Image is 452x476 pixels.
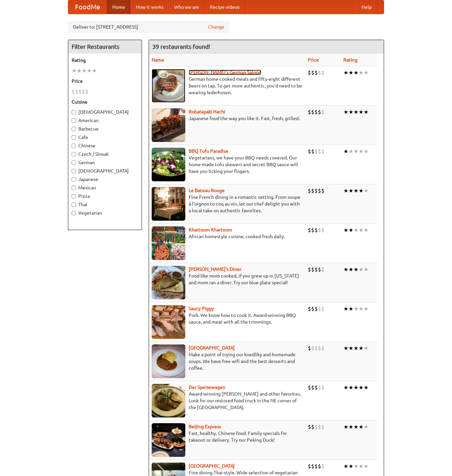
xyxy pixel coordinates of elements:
b: [PERSON_NAME]'s Diner [189,266,241,272]
input: [DEMOGRAPHIC_DATA] [72,169,76,173]
p: Fine French dining in a romantic setting. From soupe à l'oignon to coq au vin, let our chef delig... [152,194,302,214]
li: ★ [364,423,369,431]
li: $ [321,423,325,431]
b: Saucy Piggy [189,306,214,311]
li: $ [311,344,314,352]
li: ★ [353,463,359,470]
li: ★ [353,226,359,234]
input: Cafe [72,135,76,140]
a: Help [356,0,377,14]
li: ★ [359,305,364,313]
li: $ [321,463,325,470]
a: [GEOGRAPHIC_DATA] [189,463,235,469]
li: $ [321,108,325,116]
input: German [72,160,76,165]
a: [GEOGRAPHIC_DATA] [189,345,235,351]
img: saucy.jpg [152,305,185,339]
li: ★ [359,344,364,352]
li: $ [321,266,325,273]
li: $ [314,344,318,352]
img: bateaurouge.jpg [152,187,185,221]
li: $ [308,148,311,155]
li: ★ [343,266,348,273]
a: Price [308,57,319,63]
li: ★ [364,108,369,116]
li: $ [308,108,311,116]
p: German home-cooked meals and fifty-eight different beers on tap. To get more authentic, you'd nee... [152,76,302,96]
label: Barbecue [72,125,138,132]
li: ★ [359,384,364,391]
li: ★ [364,226,369,234]
li: $ [318,305,321,313]
li: ★ [353,187,359,194]
p: Japanese food the way you like it. Fast, fresh, grilled. [152,115,302,122]
li: ★ [343,187,348,194]
li: ★ [359,148,364,155]
li: $ [82,88,85,95]
li: $ [308,266,311,273]
li: $ [78,88,82,95]
li: ★ [353,148,359,155]
label: Vegetarian [72,210,138,216]
li: $ [318,266,321,273]
li: ★ [364,187,369,194]
li: ★ [348,266,353,273]
li: ★ [343,148,348,155]
input: Czech / Slovak [72,152,76,156]
h5: Price [72,78,138,84]
label: Pizza [72,193,138,199]
li: $ [311,108,314,116]
label: [DEMOGRAPHIC_DATA] [72,109,138,115]
a: Beijing Express [189,424,221,429]
li: ★ [348,108,353,116]
a: [PERSON_NAME]'s German Saloon [189,70,261,75]
label: Chinese [72,142,138,149]
a: Recipe videos [204,0,245,14]
input: Chinese [72,144,76,148]
li: $ [311,266,314,273]
a: Name [152,57,164,63]
a: Rating [343,57,357,63]
li: $ [314,463,318,470]
a: How it works [130,0,169,14]
li: $ [314,226,318,234]
div: Deliver to: [STREET_ADDRESS] [68,21,229,33]
li: $ [318,226,321,234]
li: $ [321,69,325,76]
b: BBQ Tofu Paradise [189,148,228,154]
li: $ [311,423,314,431]
li: $ [311,69,314,76]
li: ★ [92,67,97,74]
li: ★ [353,384,359,391]
li: ★ [353,423,359,431]
b: Le Bateau Rouge [189,188,225,193]
input: Vegetarian [72,211,76,215]
p: African homestyle cuisine, cooked fresh daily. [152,233,302,240]
a: Who we are [169,0,204,14]
p: Pork. We know how to cook it. Award-winning BBQ sauce, and meat with all the trimmings. [152,312,302,325]
input: Barbecue [72,127,76,131]
img: esthers.jpg [152,69,185,103]
b: Der Speisewagen [189,385,225,390]
b: Khartoum Khartoum [189,227,232,232]
li: ★ [87,67,92,74]
li: ★ [353,266,359,273]
li: ★ [364,69,369,76]
li: ★ [359,463,364,470]
li: ★ [353,69,359,76]
li: $ [308,344,311,352]
b: Robatayaki Hachi [189,109,225,114]
li: ★ [359,69,364,76]
img: tofuparadise.jpg [152,148,185,181]
li: ★ [343,69,348,76]
li: ★ [348,226,353,234]
li: $ [75,88,78,95]
li: ★ [348,463,353,470]
label: Thai [72,201,138,208]
li: $ [314,266,318,273]
li: $ [308,69,311,76]
li: ★ [359,226,364,234]
li: $ [308,384,311,391]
